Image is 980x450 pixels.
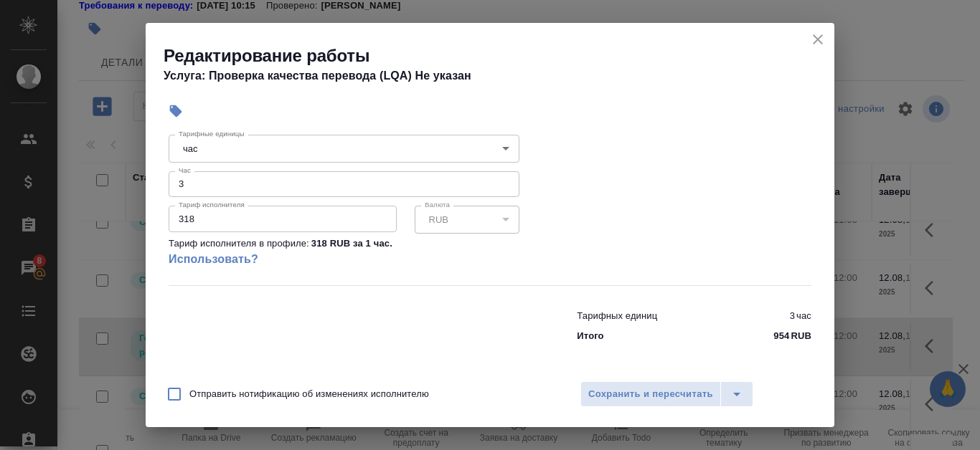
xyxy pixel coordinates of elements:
p: RUB [791,329,811,343]
span: Сохранить и пересчитать [588,386,713,403]
a: Использовать? [169,251,519,268]
p: Итого [577,329,603,343]
h2: Редактирование работы [164,44,834,67]
div: split button [580,381,753,407]
div: час [169,135,519,162]
button: Сохранить и пересчитать [580,381,721,407]
button: RUB [425,214,453,226]
button: Добавить тэг [160,95,192,127]
button: час [179,143,202,155]
button: close [807,29,829,50]
h4: Услуга: Проверка качества перевода (LQA) Не указан [164,67,834,85]
div: RUB [415,206,520,233]
p: 318 RUB за 1 час . [311,236,392,251]
p: 954 [773,329,789,343]
p: Тариф исполнителя в профиле: [169,236,309,251]
p: Тарифных единиц [577,309,657,323]
span: Отправить нотификацию об изменениях исполнителю [189,387,429,401]
p: час [796,309,811,323]
p: 3 [790,309,795,323]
